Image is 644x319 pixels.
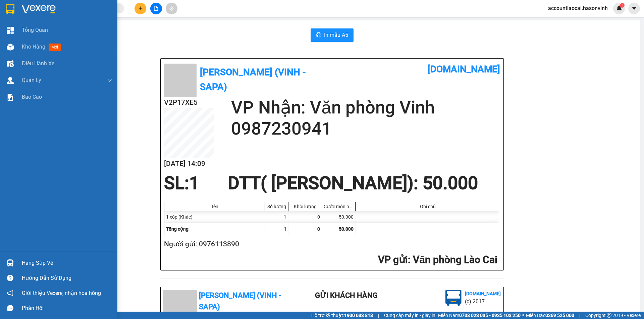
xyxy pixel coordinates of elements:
li: (c) 2017 [465,297,501,306]
span: In mẫu A5 [324,31,348,39]
span: Kho hàng [22,44,45,50]
span: caret-down [631,5,637,11]
div: Khối lượng [290,204,320,209]
h2: 0987230941 [231,118,500,139]
h2: : Văn phòng Lào Cai [164,253,497,267]
span: question-circle [7,275,13,281]
img: warehouse-icon [7,60,14,67]
div: 1 xốp (Khác) [164,211,265,223]
b: [DOMAIN_NAME] [428,64,500,75]
span: VP gửi [378,254,408,265]
span: DTT( [PERSON_NAME]) : 50.000 [228,173,478,193]
span: Báo cáo [22,93,42,101]
span: message [7,305,13,311]
img: warehouse-icon [7,44,14,51]
strong: 0708 023 035 - 0935 103 250 [459,313,521,318]
div: Cước món hàng [324,204,354,209]
button: file-add [150,3,162,14]
img: warehouse-icon [7,259,14,266]
img: icon-new-feature [616,5,622,11]
span: | [378,312,379,319]
span: Tổng Quan [22,26,48,34]
span: down [107,78,112,83]
h2: [DATE] 14:09 [164,158,214,169]
div: Số lượng [267,204,286,209]
h2: Người gửi: 0976113890 [164,239,497,250]
span: printer [316,32,321,38]
span: copyright [607,313,611,318]
div: Hàng sắp về [22,258,112,268]
div: Tên [166,204,263,209]
span: 1 [189,173,199,193]
span: | [579,312,580,319]
span: Điều hành xe [22,59,54,68]
span: 0 [317,226,320,232]
strong: 0369 525 060 [545,313,574,318]
b: [PERSON_NAME] (Vinh - Sapa) [199,291,281,311]
img: warehouse-icon [7,77,14,84]
span: plus [138,6,143,11]
button: printerIn mẫu A5 [311,28,354,42]
span: Cung cấp máy in - giấy in: [384,312,436,319]
span: Miền Nam [438,312,521,319]
button: plus [135,3,146,14]
span: ⚪️ [522,314,524,317]
span: notification [7,290,13,296]
span: file-add [154,6,158,11]
div: 0 [288,211,322,223]
img: solution-icon [7,94,14,101]
span: 1 [284,226,286,232]
img: dashboard-icon [7,27,14,34]
span: SL: [164,173,189,193]
b: [PERSON_NAME] (Vinh - Sapa) [200,67,306,92]
span: Quản Lý [22,76,41,84]
h2: V2P17XE5 [164,97,214,108]
div: 50.000 [322,211,356,223]
b: Gửi khách hàng [315,291,378,300]
span: Hỗ trợ kỹ thuật: [311,312,373,319]
span: Giới thiệu Vexere, nhận hoa hồng [22,289,101,297]
div: Phản hồi [22,303,112,313]
span: Tổng cộng [166,226,189,232]
sup: 1 [620,3,625,8]
b: [DOMAIN_NAME] [465,291,501,296]
span: mới [49,44,61,51]
span: 50.000 [339,226,354,232]
span: accountlaocai.hasonvinh [543,4,613,12]
button: aim [166,3,177,14]
span: 1 [621,3,623,8]
button: caret-down [628,3,640,14]
h2: VP Nhận: Văn phòng Vinh [231,97,500,118]
span: aim [169,6,174,11]
div: Hướng dẫn sử dụng [22,273,112,283]
img: logo-vxr [6,4,14,14]
div: 1 [265,211,288,223]
div: Ghi chú [357,204,498,209]
span: Miền Bắc [526,312,574,319]
img: logo.jpg [445,290,462,306]
strong: 1900 633 818 [344,313,373,318]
